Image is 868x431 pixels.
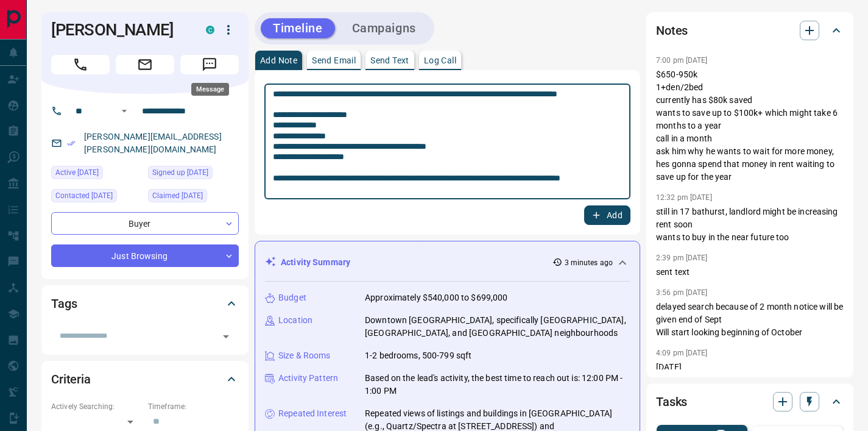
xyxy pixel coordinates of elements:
span: Signed up [DATE] [152,166,208,179]
p: Activity Summary [281,256,350,269]
button: Open [117,104,132,118]
p: 4:09 pm [DATE] [656,349,708,357]
div: Notes [656,16,844,45]
div: Tasks [656,387,844,416]
button: Open [217,328,235,345]
div: Message [191,83,229,96]
p: Location [278,314,312,327]
div: Tue Nov 26 2024 [51,189,142,206]
div: Mon Jul 18 2022 [148,166,239,183]
span: Contacted [DATE] [55,190,113,202]
h2: Tags [51,294,77,313]
div: Just Browsing [51,244,239,267]
p: $650-950k 1+den/2bed currently has $80k saved wants to save up to $100k+ which might take 6 month... [656,68,844,183]
p: 2:39 pm [DATE] [656,254,708,262]
span: Call [51,55,110,74]
p: Budget [278,291,306,304]
button: Timeline [261,18,335,38]
div: Criteria [51,365,239,394]
div: Mon Oct 13 2025 [51,166,142,183]
p: Based on the lead's activity, the best time to reach out is: 12:00 PM - 1:00 PM [365,372,630,397]
span: Claimed [DATE] [152,190,203,202]
button: Add [584,205,630,225]
p: Send Email [312,56,356,65]
p: Timeframe: [148,401,239,412]
div: Tags [51,289,239,318]
p: Downtown [GEOGRAPHIC_DATA], specifically [GEOGRAPHIC_DATA], [GEOGRAPHIC_DATA], and [GEOGRAPHIC_DA... [365,314,630,340]
a: [PERSON_NAME][EMAIL_ADDRESS][PERSON_NAME][DOMAIN_NAME] [84,132,222,154]
h2: Notes [656,21,688,40]
p: Actively Searching: [51,401,142,412]
p: delayed search because of 2 month notice will be given end of Sept Will start looking beginning o... [656,301,844,339]
p: 3:56 pm [DATE] [656,288,708,297]
p: still in 17 bathurst, landlord might be increasing rent soon wants to buy in the near future too [656,205,844,244]
span: Message [180,55,239,74]
div: condos.ca [206,26,214,34]
p: 7:00 pm [DATE] [656,56,708,65]
p: Approximately $540,000 to $699,000 [365,291,507,304]
div: Thu Jun 01 2023 [148,189,239,206]
p: 3 minutes ago [565,257,613,268]
div: Buyer [51,212,239,235]
div: Activity Summary3 minutes ago [265,251,630,274]
p: Add Note [260,56,297,65]
h2: Tasks [656,392,687,411]
svg: Email Verified [67,139,76,148]
button: Campaigns [340,18,428,38]
p: Size & Rooms [278,349,331,362]
p: Repeated Interest [278,407,347,420]
h2: Criteria [51,369,91,389]
p: Send Text [370,56,409,65]
p: 1-2 bedrooms, 500-799 sqft [365,349,471,362]
p: Activity Pattern [278,372,338,385]
p: sent text [656,266,844,279]
p: 12:32 pm [DATE] [656,193,712,202]
p: Log Call [424,56,456,65]
h1: [PERSON_NAME] [51,20,188,40]
span: Active [DATE] [55,166,99,179]
span: Email [116,55,174,74]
